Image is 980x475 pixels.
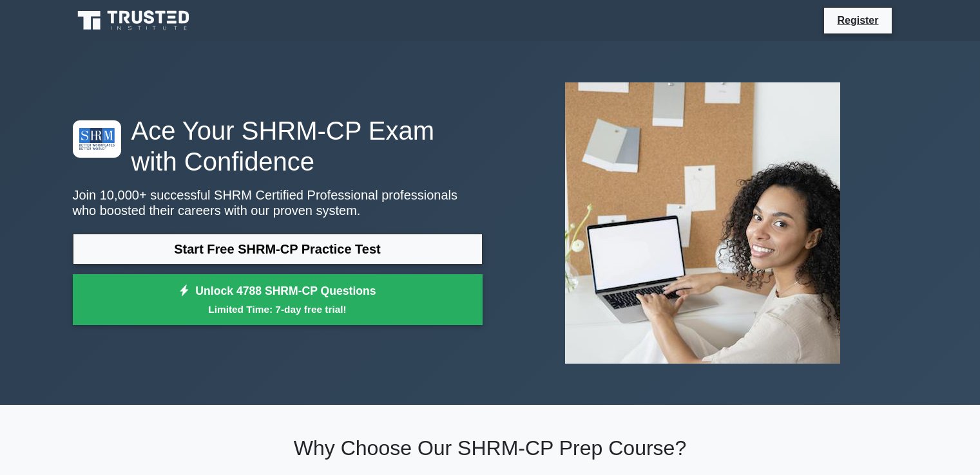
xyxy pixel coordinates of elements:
[89,302,466,317] small: Limited Time: 7-day free trial!
[73,115,483,177] h1: Ace Your SHRM-CP Exam with Confidence
[73,234,483,265] a: Start Free SHRM-CP Practice Test
[829,12,886,28] a: Register
[73,436,908,460] h2: Why Choose Our SHRM-CP Prep Course?
[73,187,483,218] p: Join 10,000+ successful SHRM Certified Professional professionals who boosted their careers with ...
[73,274,483,326] a: Unlock 4788 SHRM-CP QuestionsLimited Time: 7-day free trial!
